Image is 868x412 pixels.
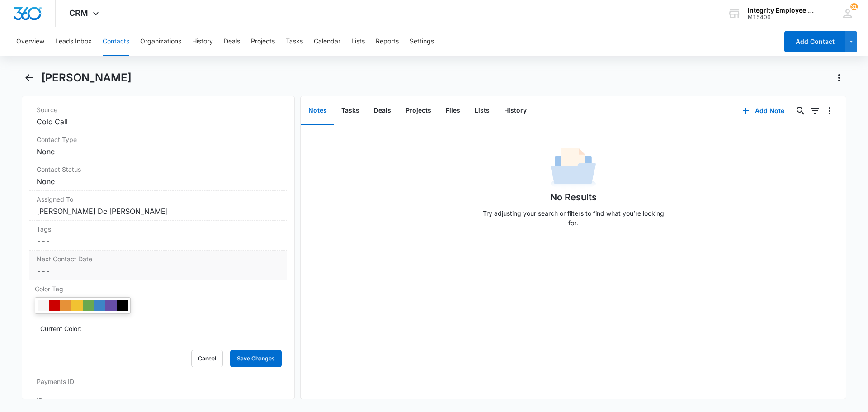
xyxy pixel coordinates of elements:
div: #674ea7 [105,300,117,311]
div: #6aa84f [83,300,94,311]
div: #CC0000 [49,300,60,311]
div: Assigned To[PERSON_NAME] De [PERSON_NAME] [29,191,287,221]
button: Reports [376,27,399,56]
div: Contact StatusNone [29,161,287,191]
button: Cancel [191,350,223,367]
div: Payments ID [29,371,287,392]
button: Lists [467,97,497,125]
button: Filters [808,104,822,118]
dt: ID [37,396,280,405]
div: #F6F6F6 [38,300,49,311]
button: Projects [398,97,439,125]
dd: None [37,176,280,187]
span: 31 [850,3,858,10]
button: Search... [793,104,808,118]
button: Add Contact [784,31,845,52]
dd: [PERSON_NAME] De [PERSON_NAME] [37,206,280,217]
dd: None [37,146,280,157]
p: Current Color: [40,324,81,333]
button: History [497,97,534,125]
label: Next Contact Date [37,254,280,264]
div: #f1c232 [71,300,83,311]
div: SourceCold Call [29,101,287,131]
label: Contact Type [37,135,280,144]
button: Contacts [103,27,129,56]
span: CRM [69,8,88,18]
div: #3d85c6 [94,300,105,311]
div: Contact TypeNone [29,131,287,161]
dd: --- [37,236,280,246]
label: Source [37,105,280,114]
button: Lists [351,27,365,56]
button: Settings [410,27,434,56]
div: #e69138 [60,300,71,311]
button: Back [22,71,36,85]
dd: --- [37,265,280,276]
label: Tags [37,224,280,234]
button: Overflow Menu [822,104,837,118]
div: Next Contact Date--- [29,251,287,280]
div: account name [748,7,814,14]
div: notifications count [850,3,858,10]
h1: [PERSON_NAME] [41,71,132,85]
button: Organizations [140,27,181,56]
div: Tags--- [29,221,287,251]
button: Notes [301,97,334,125]
button: Leads Inbox [55,27,92,56]
button: Overview [16,27,44,56]
button: Add Note [733,100,793,122]
p: Try adjusting your search or filters to find what you’re looking for. [478,208,668,227]
button: Save Changes [230,350,282,367]
label: Color Tag [35,284,282,294]
button: Calendar [314,27,340,56]
button: Projects [251,27,275,56]
dd: Cold Call [37,116,280,127]
button: Actions [832,71,846,85]
div: account id [748,14,814,20]
img: No Data [551,145,596,190]
button: History [192,27,213,56]
button: Deals [367,97,398,125]
button: Deals [224,27,240,56]
h1: No Results [550,190,597,204]
dt: Payments ID [37,377,98,386]
div: #000000 [117,300,128,311]
button: Files [439,97,467,125]
button: Tasks [286,27,303,56]
label: Assigned To [37,194,280,204]
label: Contact Status [37,165,280,174]
button: Tasks [334,97,367,125]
